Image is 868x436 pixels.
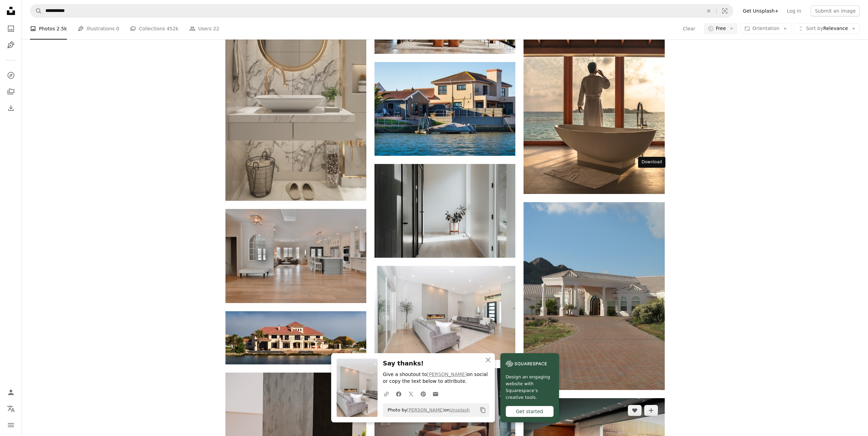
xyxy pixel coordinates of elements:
a: Home — Unsplash [4,4,18,19]
form: Find visuals sitewide [30,4,733,18]
img: a room with a door and a plant in it [374,164,515,258]
div: Download [638,157,665,168]
img: man standing beside bathtub [524,18,664,194]
a: white painted house near mountain [524,293,664,299]
a: Explore [4,69,18,82]
a: Download History [4,101,18,115]
a: Unsplash [450,407,470,412]
img: white wooden framed glass window [225,209,366,303]
h3: Say thanks! [383,359,489,369]
button: Copy to clipboard [477,404,489,416]
span: 452k [166,25,178,32]
a: Share on Pinterest [417,387,429,401]
button: Submit an image [811,5,860,16]
button: Search Unsplash [30,4,42,17]
a: [PERSON_NAME] [427,372,467,377]
span: Design an engaging website with Squarespace’s creative tools. [506,374,554,401]
img: white leather 2 seat sofa [374,266,515,360]
a: Illustrations [4,38,18,52]
button: Visual search [717,4,733,17]
a: Log in [783,5,805,16]
p: Give a shoutout to on social or copy the text below to attribute. [383,371,489,385]
button: Add to Collection [644,405,658,416]
button: Menu [4,418,18,432]
a: white wooden framed glass window [225,253,366,259]
a: Photos [4,22,18,35]
a: Log in / Sign up [4,386,18,399]
a: white and brown boat on water near brown concrete building during daytime [374,106,515,112]
span: Free [716,25,726,32]
a: white leather 2 seat sofa [374,310,515,316]
span: 0 [116,25,119,32]
button: Sort byRelevance [794,23,860,34]
button: Orientation [740,23,791,34]
button: Clear [682,23,696,34]
a: brown and white concrete house beside river during daytime [225,334,366,341]
img: white painted house near mountain [524,202,664,390]
button: Language [4,402,18,416]
a: man standing beside bathtub [524,103,664,109]
a: Share on Facebook [393,387,405,401]
a: a room with a door and a plant in it [374,208,515,214]
a: Collections 452k [130,18,178,40]
a: Design an engaging website with Squarespace’s creative tools.Get started [500,353,559,422]
img: brown and white concrete house beside river during daytime [225,311,366,364]
span: Sort by [806,26,823,31]
button: Clear [701,4,716,17]
a: Users 22 [189,18,219,40]
a: [PERSON_NAME] [407,407,444,412]
button: Like [628,405,642,416]
a: white ceramic sink [225,80,366,86]
a: Share over email [429,387,442,401]
span: Orientation [752,26,779,31]
span: Photo by on [384,405,470,416]
button: Free [704,23,738,34]
span: Relevance [806,25,848,32]
img: white and brown boat on water near brown concrete building during daytime [374,62,515,156]
a: Share on Twitter [405,387,417,401]
span: 22 [213,25,219,32]
img: file-1606177908946-d1eed1cbe4f5image [506,359,547,369]
a: Illustrations 0 [78,18,119,40]
a: Get Unsplash+ [739,5,783,16]
div: Get started [506,406,554,417]
a: Collections [4,85,18,99]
